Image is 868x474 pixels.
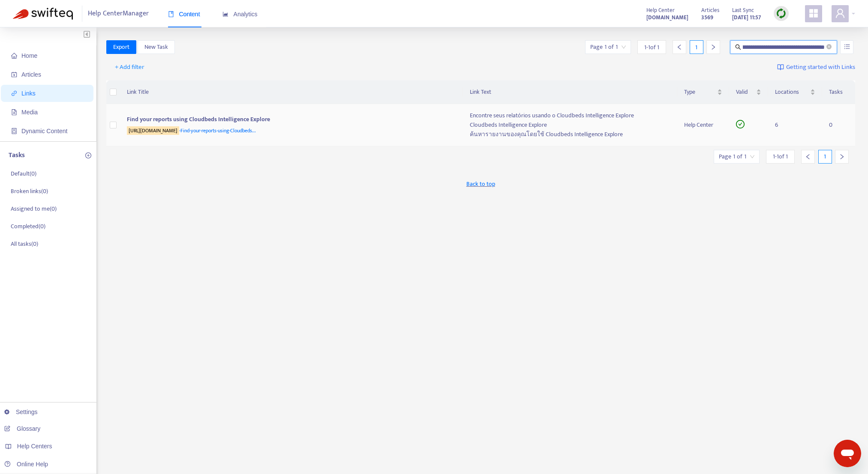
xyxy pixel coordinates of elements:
[773,152,788,161] span: 1 - 1 of 1
[768,80,822,104] th: Locations
[4,461,48,468] a: Online Help
[470,130,671,139] div: ค้นหารายงานของคุณโดยใช้ Cloudbeds Intelligence Explore
[826,44,832,49] span: close-circle
[115,62,144,72] span: + Add filter
[732,6,754,15] span: Last Sync
[11,72,17,78] span: account-book
[11,109,17,115] span: file-image
[21,90,36,97] span: Links
[839,154,845,160] span: right
[21,71,41,78] span: Articles
[644,43,659,52] span: 1 - 1 of 1
[701,13,713,22] strong: 3569
[710,44,716,50] span: right
[144,42,168,52] span: New Task
[701,6,719,15] span: Articles
[127,126,179,135] sqkw: [URL][DOMAIN_NAME]
[120,80,463,104] th: Link Title
[138,40,175,54] button: New Task
[21,128,67,134] span: Dynamic Content
[470,120,671,130] div: Cloudbeds Intelligence Explore
[808,8,819,18] span: appstore
[11,239,38,248] p: All tasks ( 0 )
[127,115,453,126] div: Find your reports using Cloudbeds Intelligence Explore
[684,87,715,97] span: Type
[768,104,822,146] td: 6
[11,187,48,196] p: Broken links ( 0 )
[786,63,855,72] span: Getting started with Links
[168,11,200,18] span: Content
[646,13,688,22] strong: [DOMAIN_NAME]
[835,8,845,18] span: user
[684,120,722,130] div: Help Center
[775,87,808,97] span: Locations
[106,40,136,54] button: Export
[690,40,703,54] div: 1
[776,8,787,19] img: sync.dc5367851b00ba804db3.png
[222,11,258,18] span: Analytics
[11,53,17,59] span: home
[834,440,861,467] iframe: Button to launch messaging window
[822,80,855,104] th: Tasks
[777,60,855,74] a: Getting started with Links
[85,152,91,158] span: plus-circle
[826,43,832,51] span: close-circle
[21,109,38,116] span: Media
[470,111,671,120] div: Encontre seus relatórios usando o Cloudbeds Intelligence Explore
[21,52,37,59] span: Home
[11,204,57,213] p: Assigned to me ( 0 )
[466,179,495,188] span: Back to top
[805,154,811,160] span: left
[17,443,52,450] span: Help Centers
[11,90,17,96] span: link
[844,44,850,50] span: unordered-list
[736,87,755,97] span: Valid
[11,128,17,134] span: container
[88,6,149,22] span: Help Center Manager
[822,104,855,146] td: 0
[222,11,228,17] span: area-chart
[677,80,729,104] th: Type
[736,120,745,128] span: check-circle
[676,44,682,50] span: left
[168,11,174,17] span: book
[11,169,36,178] p: Default ( 0 )
[646,6,675,15] span: Help Center
[127,126,256,135] span: -Find-your-reports-using-Cloudbeds...
[4,425,40,432] a: Glossary
[735,44,741,50] span: search
[4,408,38,415] a: Settings
[732,13,761,22] strong: [DATE] 11:57
[463,80,678,104] th: Link Text
[9,150,25,161] p: Tasks
[818,150,832,164] div: 1
[777,64,784,71] img: image-link
[11,222,45,231] p: Completed ( 0 )
[108,60,151,74] button: + Add filter
[729,80,769,104] th: Valid
[840,40,853,54] button: unordered-list
[13,8,73,20] img: Swifteq
[646,12,688,22] a: [DOMAIN_NAME]
[113,42,129,52] span: Export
